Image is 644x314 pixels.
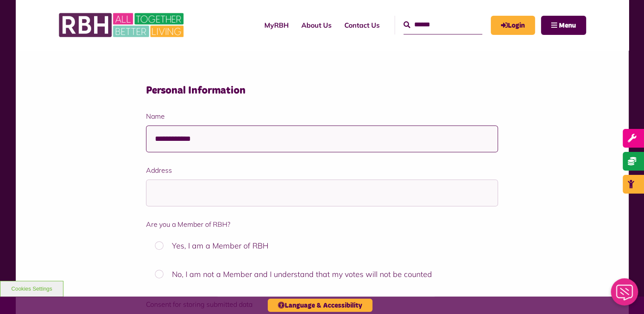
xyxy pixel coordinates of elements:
label: Name [146,111,498,121]
input: Search [404,16,482,34]
a: MyRBH [258,14,295,37]
label: Yes, I am a Member of RBH [146,234,498,258]
button: Language & Accessibility [268,299,372,312]
label: No, I am not a Member and I understand that my votes will not be counted [146,262,498,286]
a: About Us [295,14,338,37]
h4: Personal Information [146,84,498,97]
a: MyRBH [491,16,535,35]
a: Contact Us [338,14,386,37]
button: Navigation [541,16,586,35]
iframe: Netcall Web Assistant for live chat [606,276,644,314]
label: Are you a Member of RBH? [146,219,498,229]
img: RBH [58,9,186,42]
span: Menu [559,22,576,29]
label: Address [146,165,498,175]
